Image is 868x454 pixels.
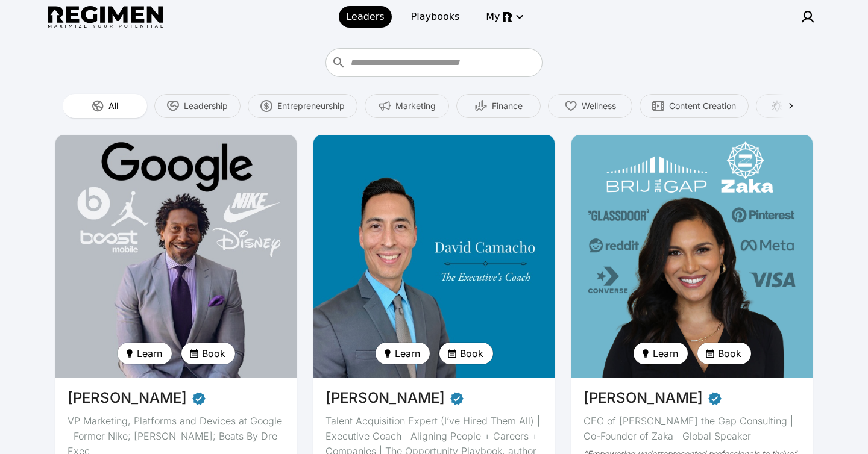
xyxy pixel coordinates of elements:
[167,100,179,112] img: Leadership
[411,10,460,24] span: Playbooks
[583,387,703,409] span: [PERSON_NAME]
[450,387,464,409] span: Verified partner - David Camacho
[800,10,815,24] img: user icon
[277,100,345,112] span: Entrepreneurship
[404,6,467,28] a: Playbooks
[548,94,632,118] button: Wellness
[456,94,541,118] button: Finance
[137,346,162,361] span: Learn
[118,343,172,364] button: Learn
[492,100,523,112] span: Finance
[640,94,749,118] button: Content Creation
[260,100,272,112] img: Entrepreneurship
[486,10,500,24] span: My
[339,6,391,28] a: Leaders
[48,6,163,28] img: Regimen logo
[395,100,436,112] span: Marketing
[192,387,206,409] span: Verified partner - Daryl Butler
[346,10,384,24] span: Leaders
[365,94,449,118] button: Marketing
[92,100,104,112] img: All
[202,346,225,361] span: Book
[325,387,445,409] span: [PERSON_NAME]
[475,100,487,112] img: Finance
[756,94,840,118] button: Creativity
[154,94,241,118] button: Leadership
[634,343,688,364] button: Learn
[313,135,555,378] img: avatar of David Camacho
[479,6,529,28] button: My
[571,135,813,378] img: avatar of Devika Brij
[582,100,616,112] span: Wellness
[697,343,751,364] button: Book
[55,135,297,378] img: avatar of Daryl Butler
[108,100,118,112] span: All
[248,94,357,118] button: Entrepreneurship
[439,343,493,364] button: Book
[708,387,722,409] span: Verified partner - Devika Brij
[376,343,430,364] button: Learn
[583,414,800,444] div: CEO of [PERSON_NAME] the Gap Consulting | Co-Founder of Zaka | Global Speaker
[181,343,235,364] button: Book
[379,100,391,112] img: Marketing
[460,346,483,361] span: Book
[718,346,741,361] span: Book
[68,387,187,409] span: [PERSON_NAME]
[184,100,228,112] span: Leadership
[325,48,542,77] div: Who do you want to learn from?
[395,346,420,361] span: Learn
[669,100,736,112] span: Content Creation
[653,346,678,361] span: Learn
[63,94,147,118] button: All
[565,100,577,112] img: Wellness
[652,100,664,112] img: Content Creation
